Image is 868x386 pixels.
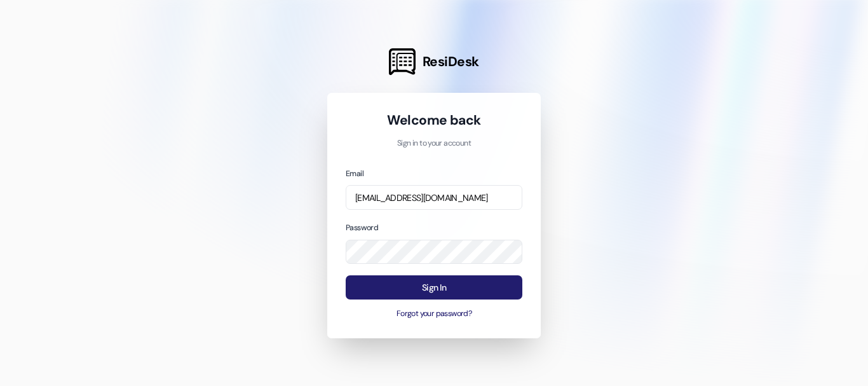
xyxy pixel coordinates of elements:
label: Password [346,223,378,233]
button: Sign In [346,275,522,300]
img: ResiDesk Logo [389,48,416,75]
button: Forgot your password? [346,308,522,320]
p: Sign in to your account [346,138,522,149]
h1: Welcome back [346,111,522,129]
label: Email [346,169,363,179]
input: name@example.com [346,185,522,210]
span: ResiDesk [423,53,479,71]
